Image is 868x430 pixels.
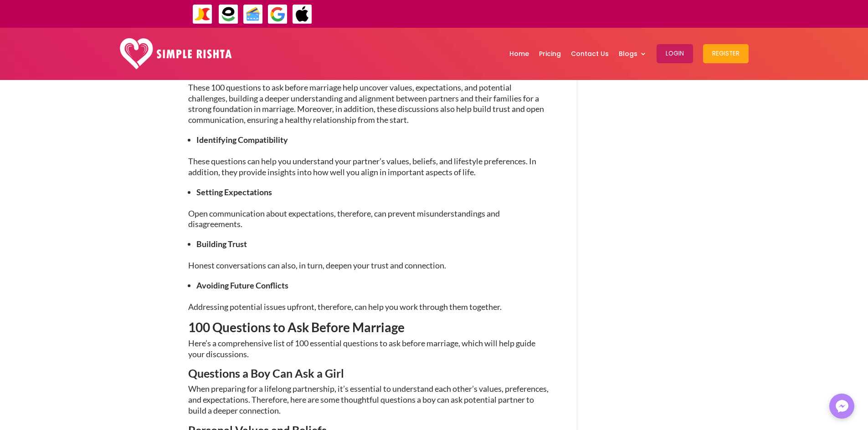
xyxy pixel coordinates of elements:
[218,4,239,25] img: EasyPaisa-icon
[188,260,550,279] p: Honest conversations can also, in turn, deepen your trust and connection.
[267,4,288,25] img: GooglePay-icon
[188,338,550,368] p: Here’s a comprehensive list of 100 essential questions to ask before marriage, which will help gu...
[243,4,263,25] img: Credit Cards
[292,4,313,25] img: ApplePay-icon
[196,187,272,197] span: Setting Expectations
[196,280,288,290] span: Avoiding Future Conflicts
[188,82,550,134] p: These 100 questions to ask before marriage help uncover values, expectations, and potential chall...
[703,30,749,77] a: Register
[188,208,550,238] p: Open communication about expectations, therefore, can prevent misunderstandings and disagreements.
[196,135,288,145] span: Identifying Compatibility
[657,44,693,63] button: Login
[619,30,647,77] a: Blogs
[188,302,550,321] p: Addressing potential issues upfront, therefore, can help you work through them together.
[703,44,749,63] button: Register
[188,156,550,186] p: These questions can help you understand your partner’s values, beliefs, and lifestyle preferences...
[571,30,609,77] a: Contact Us
[192,4,213,25] img: JazzCash-icon
[188,384,550,424] p: When preparing for a lifelong partnership, it’s essential to understand each other’s values, pref...
[188,366,344,380] span: Questions a Boy Can Ask a Girl
[833,397,851,415] img: Messenger
[509,30,529,77] a: Home
[657,30,693,77] a: Login
[188,319,405,335] span: 100 Questions to Ask Before Marriage
[196,239,247,249] span: Building Trust
[539,30,561,77] a: Pricing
